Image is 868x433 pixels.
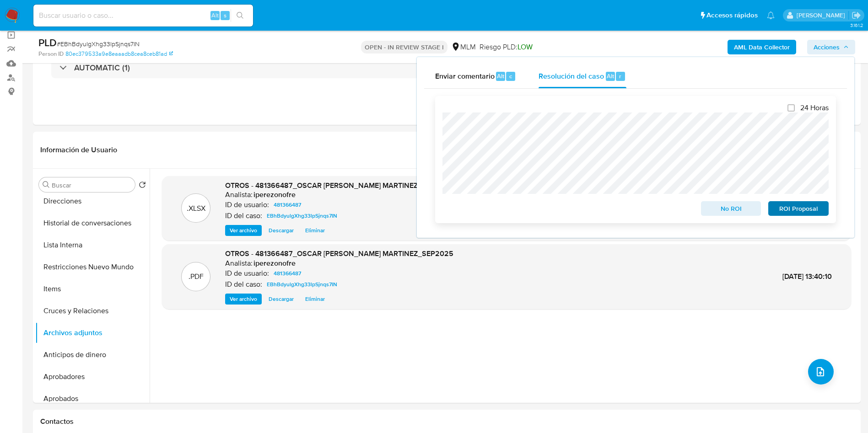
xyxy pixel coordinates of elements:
[230,226,257,235] span: Ver archivo
[57,39,140,48] span: # EBhBdyulgXhg33lpSjnqs7IN
[225,180,453,191] span: OTROS - 481366487_OSCAR [PERSON_NAME] MARTINEZ_SEP2023
[269,226,294,235] span: Descargar
[274,199,301,210] span: 481366487
[43,181,50,188] button: Buscar
[787,104,795,112] input: 24 Horas
[35,190,150,212] button: Direcciones
[509,72,512,80] span: c
[33,10,253,21] input: Buscar usuario o caso...
[38,50,64,58] b: Person ID
[40,145,117,155] h1: Información de Usuario
[497,72,504,80] span: Alt
[269,294,294,304] span: Descargar
[230,294,257,304] span: Ver archivo
[361,41,447,53] p: OPEN - IN REVIEW STAGE I
[701,201,761,216] button: No ROI
[263,210,341,221] a: EBhBdyulgXhg33lpSjnqs7IN
[35,234,150,256] button: Lista Interna
[253,190,296,199] h6: iperezonofre
[734,40,790,54] b: AML Data Collector
[263,279,341,290] a: EBhBdyulgXhg33lpSjnqs7IN
[305,226,325,235] span: Eliminar
[35,256,150,278] button: Restricciones Nuevo Mundo
[451,42,476,52] div: MLM
[35,322,150,344] button: Archivos adjuntos
[35,388,150,410] button: Aprobados
[808,359,834,385] button: upload-file
[253,259,296,268] h6: iperezonofre
[225,294,262,305] button: Ver archivo
[225,200,269,209] p: ID de usuario:
[619,72,621,80] span: r
[51,57,842,78] div: AUTOMATIC (1)
[40,417,853,426] h1: Contactos
[35,366,150,388] button: Aprobadores
[225,211,262,220] p: ID del caso:
[224,11,226,20] span: s
[38,35,57,50] b: PLD
[305,294,325,304] span: Eliminar
[480,42,533,52] span: Riesgo PLD:
[231,9,249,22] button: search-icon
[518,42,533,52] span: LOW
[782,271,832,282] span: [DATE] 13:40:10
[74,63,130,73] h3: AUTOMATIC (1)
[768,201,829,216] button: ROI Proposal
[539,70,604,81] span: Resolución del caso
[728,40,796,54] button: AML Data Collector
[225,269,269,278] p: ID de usuario:
[65,50,173,58] a: 80ec379533a9e8eaaadb8cea8ceb81ad
[225,225,262,236] button: Ver archivo
[264,294,298,305] button: Descargar
[807,40,855,54] button: Acciones
[52,181,131,189] input: Buscar
[814,40,840,54] span: Acciones
[35,212,150,234] button: Historial de conversaciones
[852,11,861,20] a: Salir
[797,11,848,20] p: ivonne.perezonofre@mercadolibre.com.mx
[270,199,305,210] a: 481366487
[800,103,829,112] span: 24 Horas
[267,279,337,290] span: EBhBdyulgXhg33lpSjnqs7IN
[301,225,329,236] button: Eliminar
[707,202,755,215] span: No ROI
[274,268,301,279] span: 481366487
[264,225,298,236] button: Descargar
[850,21,863,29] span: 3.161.2
[139,181,146,191] button: Volver al orden por defecto
[187,203,205,214] p: .XLSX
[775,202,822,215] span: ROI Proposal
[225,259,253,268] p: Analista:
[270,268,305,279] a: 481366487
[607,72,614,80] span: Alt
[225,248,453,259] span: OTROS - 481366487_OSCAR [PERSON_NAME] MARTINEZ_SEP2025
[35,300,150,322] button: Cruces y Relaciones
[301,294,329,305] button: Eliminar
[225,190,253,199] p: Analista:
[189,272,204,282] p: .PDF
[211,11,219,20] span: Alt
[435,70,495,81] span: Enviar comentario
[35,278,150,300] button: Items
[225,280,262,289] p: ID del caso:
[767,11,775,19] a: Notificaciones
[706,11,758,20] span: Accesos rápidos
[267,210,337,221] span: EBhBdyulgXhg33lpSjnqs7IN
[35,344,150,366] button: Anticipos de dinero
